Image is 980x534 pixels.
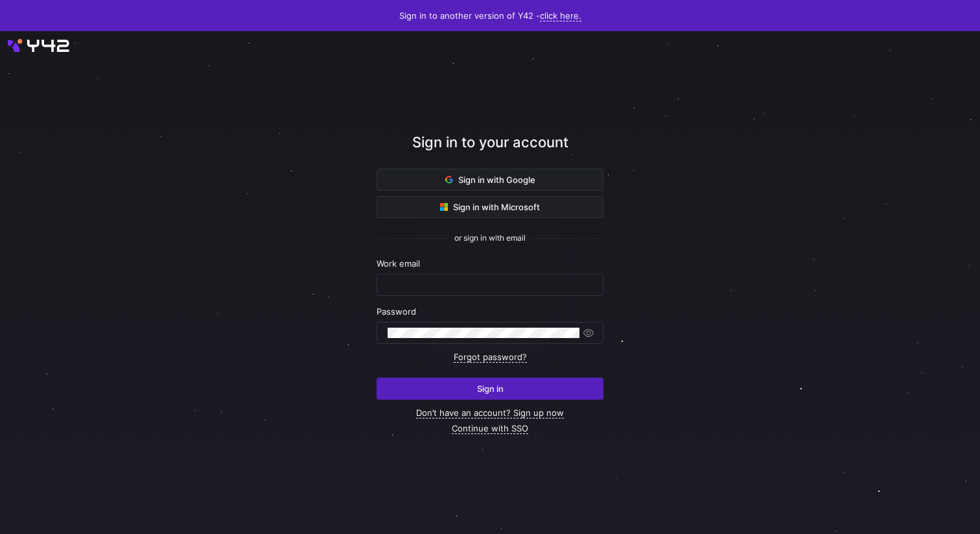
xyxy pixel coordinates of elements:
[540,10,581,21] a: click here.
[454,352,527,363] a: Forgot password?
[477,383,504,394] span: Sign in
[377,196,603,218] button: Sign in with Microsoft
[440,202,540,212] span: Sign in with Microsoft
[377,169,603,191] button: Sign in with Google
[377,258,420,269] span: Work email
[445,175,535,185] span: Sign in with Google
[452,423,528,434] a: Continue with SSO
[377,306,416,317] span: Password
[416,407,564,419] a: Don’t have an account? Sign up now
[454,234,526,243] span: or sign in with email
[377,132,603,169] div: Sign in to your account
[377,378,603,400] button: Sign in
